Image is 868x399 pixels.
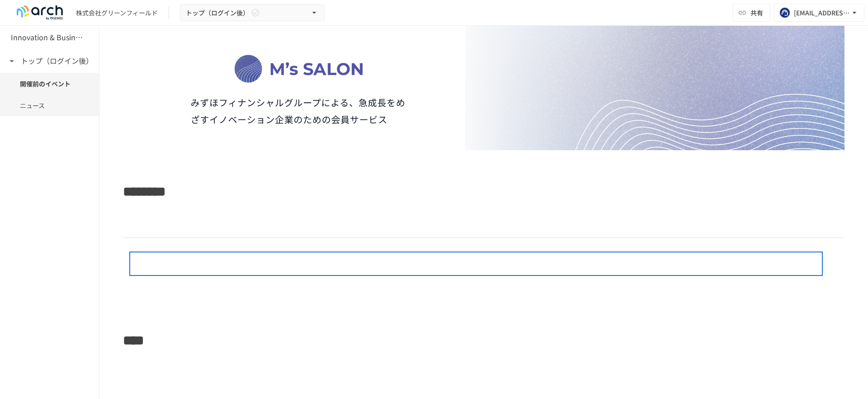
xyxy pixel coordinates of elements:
[186,7,249,19] span: トップ（ログイン後）
[774,4,864,22] button: [EMAIL_ADDRESS][DOMAIN_NAME]
[750,8,763,18] span: 共有
[76,8,158,18] div: 株式会社グリーンフィールド
[794,7,850,19] div: [EMAIL_ADDRESS][DOMAIN_NAME]
[21,55,93,67] h6: トップ（ログイン後）
[20,79,79,89] span: 開催前のイベント
[11,5,69,20] img: logo-default@2x-9cf2c760.svg
[11,32,83,43] h6: Innovation & Business Matching Summit [DATE]_イベント詳細ページ
[20,100,79,110] span: ニュース
[732,4,770,22] button: 共有
[180,4,325,22] button: トップ（ログイン後）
